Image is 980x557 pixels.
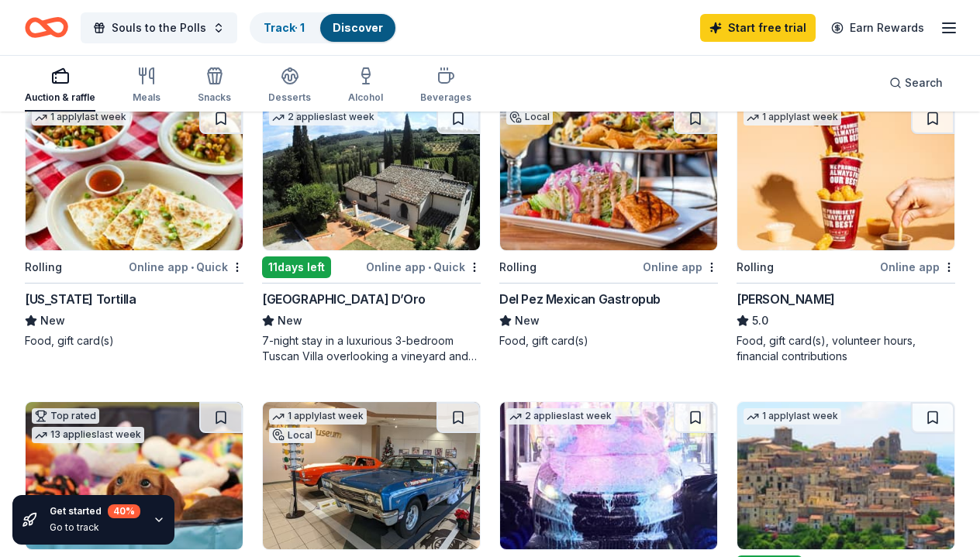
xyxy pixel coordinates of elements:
[133,60,160,112] button: Meals
[700,14,816,42] a: Start free trial
[737,102,955,364] a: Image for Sheetz1 applylast weekRollingOnline app[PERSON_NAME]5.0Food, gift card(s), volunteer ho...
[269,109,378,125] div: 2 applies last week
[744,109,841,125] div: 1 apply last week
[264,21,305,34] a: Track· 1
[877,67,955,98] button: Search
[420,91,471,104] div: Beverages
[268,91,311,104] div: Desserts
[506,408,615,425] div: 2 applies last week
[25,9,68,46] a: Home
[25,333,243,349] div: Food, gift card(s)
[26,402,243,549] img: Image for BarkBox
[32,427,144,443] div: 13 applies last week
[198,60,231,112] button: Snacks
[822,14,933,42] a: Earn Rewards
[262,256,331,278] div: 11 days left
[737,402,954,549] img: Image for JG Villas
[500,402,717,549] img: Image for Tidal Wave Auto Spa
[348,91,383,104] div: Alcohol
[500,103,717,250] img: Image for Del Pez Mexican Gastropub
[112,19,206,37] span: Souls to the Polls
[191,261,194,273] span: •
[268,60,311,112] button: Desserts
[737,333,955,364] div: Food, gift card(s), volunteer hours, financial contributions
[744,408,841,425] div: 1 apply last week
[198,91,231,104] div: Snacks
[366,257,481,277] div: Online app Quick
[40,311,65,330] span: New
[25,258,62,277] div: Rolling
[262,290,426,308] div: [GEOGRAPHIC_DATA] D’Oro
[506,109,553,125] div: Local
[499,258,537,277] div: Rolling
[25,290,136,308] div: [US_STATE] Tortilla
[25,60,95,112] button: Auction & raffle
[108,504,140,518] div: 40 %
[905,74,943,92] span: Search
[25,102,243,349] a: Image for California Tortilla1 applylast weekRollingOnline app•Quick[US_STATE] TortillaNewFood, g...
[515,311,540,330] span: New
[737,290,835,308] div: [PERSON_NAME]
[26,103,243,250] img: Image for California Tortilla
[737,258,774,277] div: Rolling
[499,102,718,349] a: Image for Del Pez Mexican GastropubLocalRollingOnline appDel Pez Mexican GastropubNewFood, gift c...
[420,60,471,112] button: Beverages
[348,60,383,112] button: Alcohol
[333,21,383,34] a: Discover
[262,102,481,364] a: Image for Villa Sogni D’Oro2 applieslast week11days leftOnline app•Quick[GEOGRAPHIC_DATA] D’OroNe...
[32,109,129,125] div: 1 apply last week
[250,12,397,43] button: Track· 1Discover
[269,428,316,443] div: Local
[643,257,718,277] div: Online app
[269,408,367,425] div: 1 apply last week
[133,91,160,104] div: Meals
[880,257,955,277] div: Online app
[428,261,431,273] span: •
[262,333,481,364] div: 7-night stay in a luxurious 3-bedroom Tuscan Villa overlooking a vineyard and the ancient walled ...
[32,408,99,424] div: Top rated
[50,521,140,534] div: Go to track
[129,257,243,277] div: Online app Quick
[499,333,718,349] div: Food, gift card(s)
[25,91,95,104] div: Auction & raffle
[752,311,768,330] span: 5.0
[263,103,480,250] img: Image for Villa Sogni D’Oro
[50,504,140,518] div: Get started
[737,103,954,250] img: Image for Sheetz
[278,311,302,330] span: New
[263,402,480,549] img: Image for AACA Museum
[499,290,661,308] div: Del Pez Mexican Gastropub
[81,12,237,43] button: Souls to the Polls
